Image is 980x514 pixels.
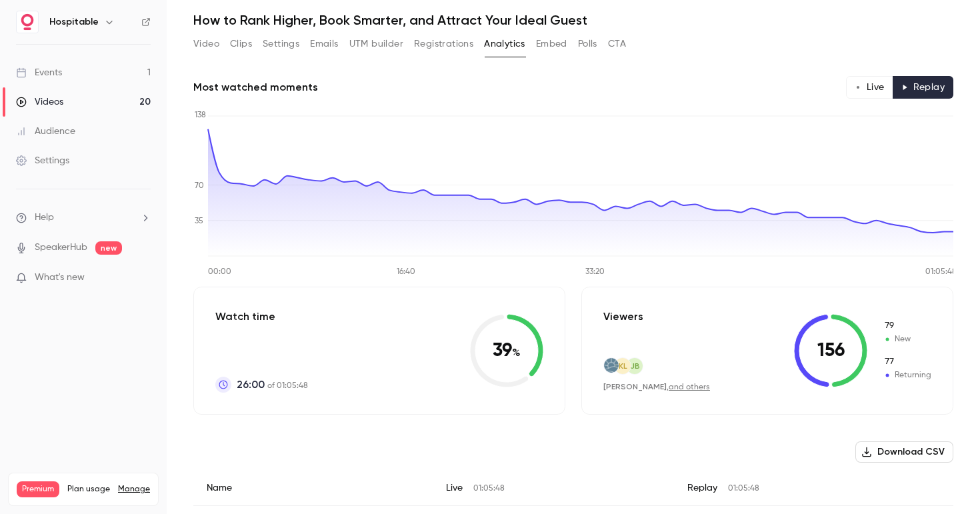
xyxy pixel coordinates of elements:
[603,381,710,393] div: ,
[349,33,403,55] button: UTM builder
[95,241,122,255] span: new
[118,484,150,495] a: Manage
[883,320,931,332] span: New
[603,309,643,325] p: Viewers
[846,76,893,99] button: Live
[630,360,640,372] span: JB
[193,79,318,95] h2: Most watched moments
[17,481,59,497] span: Premium
[669,383,710,391] a: and others
[397,268,415,276] tspan: 16:40
[35,211,54,225] span: Help
[414,33,473,55] button: Registrations
[35,241,87,255] a: SpeakerHub
[195,182,204,190] tspan: 70
[883,369,931,381] span: Returning
[215,309,308,325] p: Watch time
[619,360,627,372] span: KL
[883,356,931,368] span: Returning
[237,377,265,393] span: 26:00
[237,377,308,393] p: of 01:05:48
[193,12,953,28] h1: How to Rank Higher, Book Smarter, and Attract Your Ideal Guest
[193,33,219,55] button: Video
[16,66,62,79] div: Events
[585,268,605,276] tspan: 33:20
[855,441,953,463] button: Download CSV
[674,471,953,506] div: Replay
[578,33,597,55] button: Polls
[67,484,110,495] span: Plan usage
[49,15,99,29] h6: Hospitable
[195,217,203,225] tspan: 35
[925,268,957,276] tspan: 01:05:48
[310,33,338,55] button: Emails
[484,33,525,55] button: Analytics
[433,471,674,506] div: Live
[604,358,619,373] img: caribbeanpropertiesvi.com
[16,154,69,167] div: Settings
[208,268,231,276] tspan: 00:00
[883,333,931,345] span: New
[473,485,505,493] span: 01:05:48
[16,125,75,138] div: Audience
[193,471,433,506] div: Name
[135,272,151,284] iframe: Noticeable Trigger
[230,33,252,55] button: Clips
[263,33,299,55] button: Settings
[16,95,63,109] div: Videos
[195,111,206,119] tspan: 138
[35,271,85,285] span: What's new
[17,11,38,33] img: Hospitable
[603,382,667,391] span: [PERSON_NAME]
[16,211,151,225] li: help-dropdown-opener
[893,76,953,99] button: Replay
[608,33,626,55] button: CTA
[728,485,759,493] span: 01:05:48
[536,33,567,55] button: Embed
